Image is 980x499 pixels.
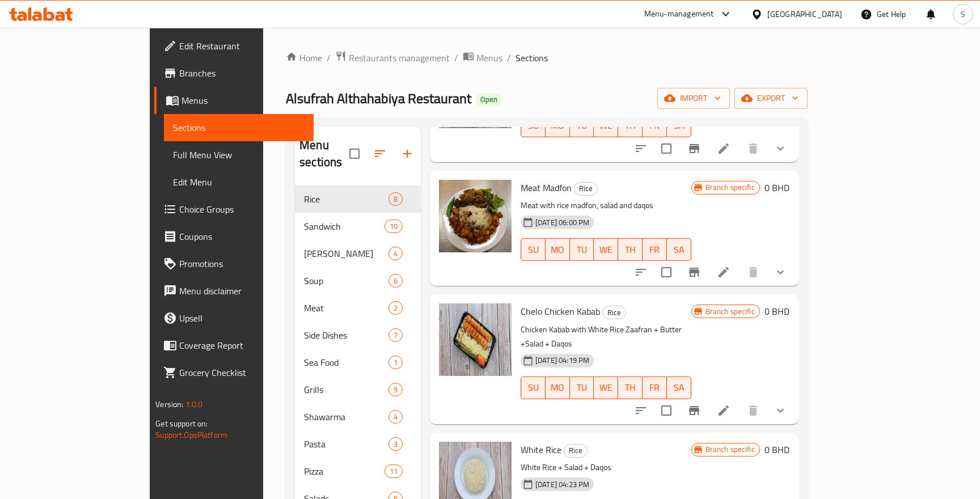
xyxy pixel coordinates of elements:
[774,265,787,279] svg: Show Choices
[295,458,421,485] div: Pizza11
[154,87,314,114] a: Menus
[550,242,565,258] span: MO
[647,117,662,134] span: FR
[389,276,402,286] span: 6
[654,399,678,422] span: Select to update
[179,66,305,80] span: Branches
[671,242,687,258] span: SA
[521,179,572,196] span: Meat Madfon
[173,175,305,189] span: Edit Menu
[304,383,388,396] div: Grills
[388,328,403,342] div: items
[154,332,314,359] a: Coverage Report
[439,180,512,252] img: Meat Madfon
[388,274,403,287] div: items
[654,260,678,284] span: Select to update
[179,39,305,53] span: Edit Restaurant
[385,464,403,478] div: items
[154,223,314,250] a: Coupons
[681,259,708,286] button: Branch-specific-item
[295,267,421,294] div: Soup6
[564,444,587,457] span: Rice
[304,274,388,287] span: Soup
[574,182,598,196] div: Rice
[388,410,403,424] div: items
[154,60,314,87] a: Branches
[681,397,708,424] button: Branch-specific-item
[179,366,305,379] span: Grocery Checklist
[550,117,565,134] span: MO
[767,135,794,162] button: show more
[671,379,687,396] span: SA
[389,439,402,450] span: 3
[304,301,388,315] span: Meat
[389,412,402,422] span: 4
[343,142,366,166] span: Select all sections
[764,303,789,319] h6: 0 BHD
[388,356,403,369] div: items
[521,198,691,213] p: Meat with rice madfon, salad and daqos
[564,444,588,458] div: Rice
[531,479,594,490] span: [DATE] 04:23 PM
[602,306,626,319] div: Rice
[654,137,678,160] span: Select to update
[164,114,314,141] a: Sections
[767,259,794,286] button: show more
[304,247,388,260] span: [PERSON_NAME]
[388,301,403,315] div: items
[476,51,502,65] span: Menus
[516,51,548,65] span: Sections
[521,377,546,399] button: SU
[185,397,203,412] span: 1.0.0
[627,135,654,162] button: sort-choices
[521,441,561,458] span: White Rice
[734,88,808,109] button: export
[154,359,314,386] a: Grocery Checklist
[594,377,618,399] button: WE
[286,50,808,65] nav: breadcrumb
[644,7,714,21] div: Menu-management
[295,294,421,322] div: Meat2
[304,437,388,451] span: Pasta
[304,328,388,342] span: Side Dishes
[295,213,421,240] div: Sandwich10
[179,339,305,352] span: Coverage Report
[774,142,787,155] svg: Show Choices
[154,277,314,305] a: Menu disclaimer
[304,410,388,424] span: Shawarma
[521,238,546,261] button: SU
[598,117,614,134] span: WE
[389,248,402,259] span: 4
[701,444,759,455] span: Branch specific
[643,377,667,399] button: FR
[740,397,767,424] button: delete
[643,238,667,261] button: FR
[304,219,385,233] span: Sandwich
[657,88,730,109] button: import
[155,416,208,431] span: Get support on:
[717,142,730,155] a: Edit menu item
[598,379,614,396] span: WE
[173,148,305,162] span: Full Menu View
[388,192,403,206] div: items
[335,50,450,65] a: Restaurants management
[295,185,421,213] div: Rice8
[299,137,349,171] h2: Menu sections
[764,442,789,458] h6: 0 BHD
[295,376,421,403] div: Grills9
[526,117,541,134] span: SU
[767,8,842,20] div: [GEOGRAPHIC_DATA]
[179,230,305,243] span: Coupons
[575,242,590,258] span: TU
[389,330,402,341] span: 7
[546,377,570,399] button: MO
[164,168,314,196] a: Edit Menu
[647,379,662,396] span: FR
[154,32,314,60] a: Edit Restaurant
[179,257,305,270] span: Promotions
[388,437,403,451] div: items
[304,192,388,206] span: Rice
[304,247,388,260] div: Makaroni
